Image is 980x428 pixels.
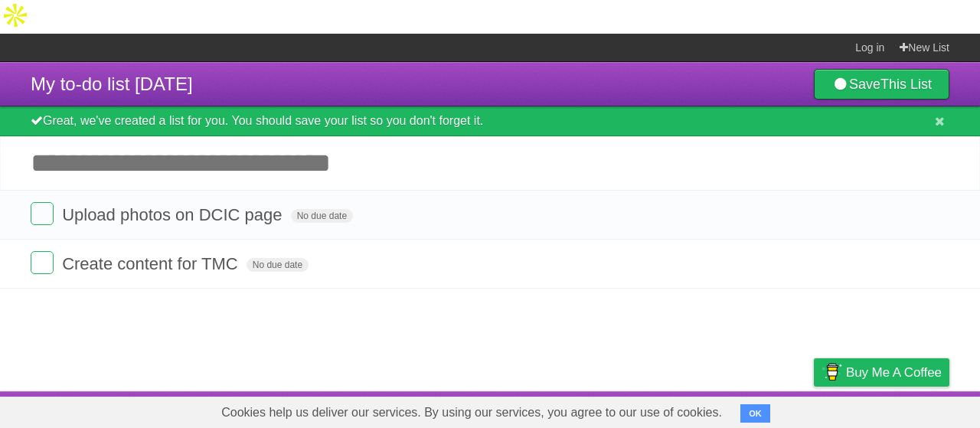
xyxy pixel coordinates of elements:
[822,359,842,385] img: Buy me a coffee
[900,34,949,61] a: New List
[846,359,942,386] span: Buy me a coffee
[814,69,949,100] a: SaveThis List
[855,34,884,61] a: Log in
[661,395,723,424] a: Developers
[291,209,353,223] span: No due date
[794,395,834,424] a: Privacy
[62,254,241,273] span: Create content for TMC
[247,258,309,272] span: No due date
[31,74,193,94] span: My to-do list [DATE]
[62,205,286,224] span: Upload photos on DCIC page
[814,358,949,387] a: Buy me a coffee
[610,395,642,424] a: About
[742,395,776,424] a: Terms
[31,251,54,274] label: Done
[206,397,737,428] span: Cookies help us deliver our services. By using our services, you agree to our use of cookies.
[880,77,932,92] b: This List
[853,395,949,424] a: Suggest a feature
[31,202,54,225] label: Done
[740,404,770,423] button: OK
